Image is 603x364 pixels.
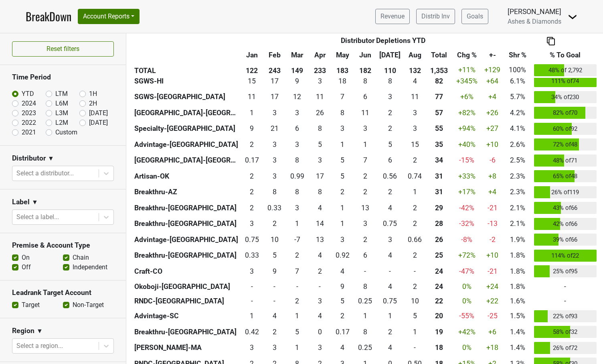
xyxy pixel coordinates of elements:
th: Feb: activate to sort column ascending [263,48,286,62]
label: YTD [22,89,34,99]
div: 11 [405,92,424,102]
th: Apr: activate to sort column ascending [308,48,331,62]
td: 9.25 [286,73,309,89]
button: Account Reports [78,9,140,24]
td: 4.92 [308,136,331,153]
td: 0.56 [376,168,404,184]
div: 4 [405,76,424,86]
td: 2.57 [286,136,309,153]
div: 0.33 [265,203,284,213]
th: 77.243 [426,89,452,105]
td: 2.6% [503,136,532,153]
div: 1 [405,187,424,197]
td: 2.5% [503,153,532,169]
td: 17.75 [331,73,354,89]
th: 28.669 [426,200,452,216]
div: 2 [378,123,402,134]
td: 5.25 [331,168,354,184]
div: -21 [484,203,501,213]
td: 1.5 [376,184,404,200]
div: +8 [484,171,501,181]
div: 0.75 [378,218,402,229]
th: Breakthru-[GEOGRAPHIC_DATA] [132,200,241,216]
th: 82.333 [426,73,452,89]
th: [GEOGRAPHIC_DATA]-[GEOGRAPHIC_DATA] [132,153,241,169]
th: Total: activate to sort column ascending [426,48,452,62]
div: 3 [405,123,424,134]
td: 21.167 [263,121,286,137]
th: Advintage-[GEOGRAPHIC_DATA] [132,136,241,153]
label: L2M [55,118,68,128]
span: ▼ [32,197,38,207]
div: 4 [310,203,329,213]
label: 2024 [22,99,36,108]
div: 3 [265,139,284,150]
td: +94 % [452,121,482,137]
div: 14 [310,218,329,229]
th: 57.416 [426,105,452,121]
th: 1,353 [426,62,452,78]
div: +10 [484,139,501,150]
td: 6.165 [376,153,404,169]
div: 2 [243,187,261,197]
th: Specialty-[GEOGRAPHIC_DATA] [132,121,241,137]
td: 14.583 [241,73,263,89]
td: 1.252 [286,216,309,232]
h3: Distributor [12,154,46,163]
label: L6M [55,99,68,108]
td: +82 % [452,105,482,121]
div: 3 [243,218,261,229]
div: 7 [333,92,352,102]
div: 3 [310,155,329,165]
div: 1 [333,218,352,229]
th: Breakthru-AZ [132,184,241,200]
th: 132 [404,62,427,78]
td: +6 % [452,89,482,105]
td: 2.25 [241,168,263,184]
div: 2 [333,187,352,197]
div: 8 [356,76,374,86]
div: 1 [243,108,261,118]
th: Jul: activate to sort column ascending [376,48,404,62]
td: 26.083 [308,105,331,121]
img: Dropdown Menu [568,12,577,22]
td: 2.166 [376,121,404,137]
td: 2.084 [263,216,286,232]
td: 2.1% [503,216,532,232]
div: 17 [310,171,329,181]
th: Breakthru-[GEOGRAPHIC_DATA] [132,216,241,232]
td: 6.1% [503,73,532,89]
a: BreakDown [26,8,71,25]
div: 82 [428,76,450,86]
td: 4.2% [503,105,532,121]
div: -13 [484,218,501,229]
th: Chg %: activate to sort column ascending [452,48,482,62]
a: Revenue [375,9,410,24]
label: Independent [73,262,107,272]
label: [DATE] [89,118,108,128]
td: 13.92 [308,216,331,232]
label: 2H [89,99,97,108]
td: 0.75 [241,232,263,248]
th: Artisan-OK [132,168,241,184]
th: 33.990 [426,153,452,169]
img: Copy to clipboard [547,37,555,45]
div: 3 [356,123,374,134]
th: [GEOGRAPHIC_DATA]-[GEOGRAPHIC_DATA] [132,105,241,121]
td: 2.665 [263,153,286,169]
div: 28 [428,218,450,229]
td: +33 % [452,168,482,184]
td: 5.582 [354,89,376,105]
div: 15 [405,139,424,150]
div: 10 [265,234,284,245]
td: 2.1% [503,200,532,216]
div: 11 [310,92,329,102]
label: 2021 [22,128,36,137]
div: 11 [243,92,261,102]
span: +129 [484,66,500,74]
div: 11 [356,108,374,118]
td: 0.165 [241,153,263,169]
label: Target [22,300,40,310]
div: -6 [484,155,501,165]
td: 2.3% [503,168,532,184]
